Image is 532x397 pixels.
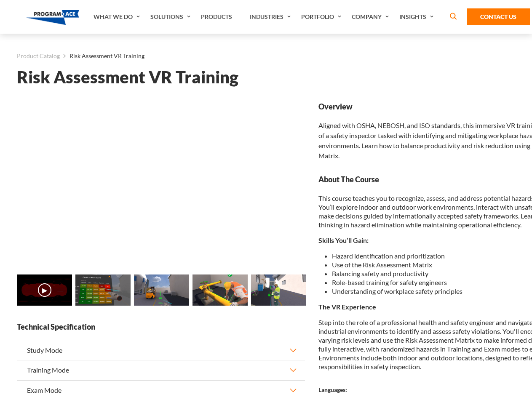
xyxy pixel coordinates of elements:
a: Contact Us [467,8,530,25]
img: Program-Ace [26,10,80,25]
strong: Technical Specification [17,322,305,332]
img: Risk Assessment VR Training - Preview 3 [192,274,248,306]
li: Risk Assessment VR Training [60,51,144,61]
strong: Languages: [318,386,347,393]
a: Product Catalog [17,51,60,61]
img: Risk Assessment VR Training - Preview 2 [134,274,189,306]
img: Risk Assessment VR Training - Preview 4 [251,274,306,306]
button: Study Mode [17,341,305,360]
iframe: Risk Assessment VR Training - Video 0 [17,101,305,264]
img: Risk Assessment VR Training - Video 0 [17,274,72,306]
button: ▶ [38,283,51,297]
button: Training Mode [17,360,305,380]
img: Risk Assessment VR Training - Preview 1 [75,274,131,306]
